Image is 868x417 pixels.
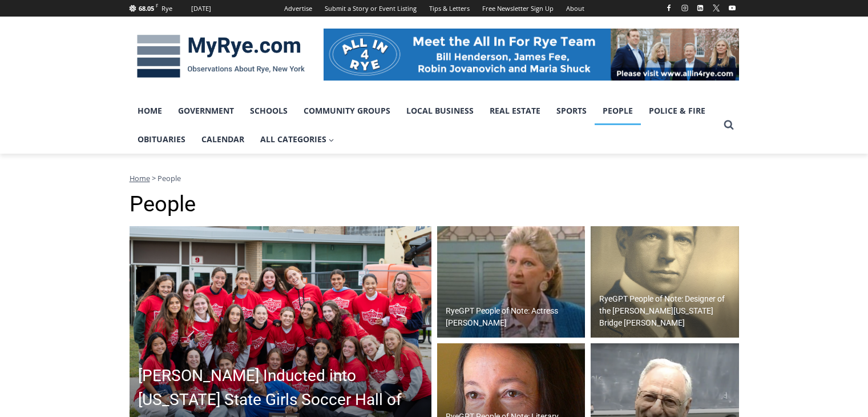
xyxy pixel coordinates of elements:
[591,226,739,338] img: (PHOTO: Othmar Ammann, age 43 years, at time of opening of George Washington Bridge (1932). Publi...
[130,173,150,183] a: Home
[130,27,312,86] img: MyRye.com
[156,2,158,9] span: F
[437,226,586,338] a: RyeGPT People of Note: Actress [PERSON_NAME]
[548,97,595,125] a: Sports
[130,97,718,154] nav: Primary Navigation
[437,226,586,338] img: (PHOTO: Sheridan in an episode of ALF. Public Domain.)
[482,97,548,125] a: Real Estate
[709,1,723,15] a: X
[662,1,676,15] a: Facebook
[641,97,713,125] a: Police & Fire
[718,115,739,135] button: View Search Form
[139,4,154,13] span: 68.05
[591,226,739,338] a: RyeGPT People of Note: Designer of the [PERSON_NAME][US_STATE] Bridge [PERSON_NAME]
[725,1,739,15] a: YouTube
[599,293,736,329] h2: RyeGPT People of Note: Designer of the [PERSON_NAME][US_STATE] Bridge [PERSON_NAME]
[130,173,739,184] nav: Breadcrumbs
[446,305,583,329] h2: RyeGPT People of Note: Actress [PERSON_NAME]
[130,97,170,125] a: Home
[242,97,296,125] a: Schools
[296,97,398,125] a: Community Groups
[162,3,172,14] div: Rye
[678,1,692,15] a: Instagram
[130,191,739,218] h1: People
[191,3,211,14] div: [DATE]
[260,133,334,146] span: All Categories
[252,125,342,154] a: All Categories
[130,125,193,154] a: Obituaries
[193,125,252,154] a: Calendar
[693,1,707,15] a: Linkedin
[170,97,242,125] a: Government
[595,97,641,125] a: People
[158,173,181,183] span: People
[398,97,482,125] a: Local Business
[324,29,739,80] img: All in for Rye
[152,173,156,183] span: >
